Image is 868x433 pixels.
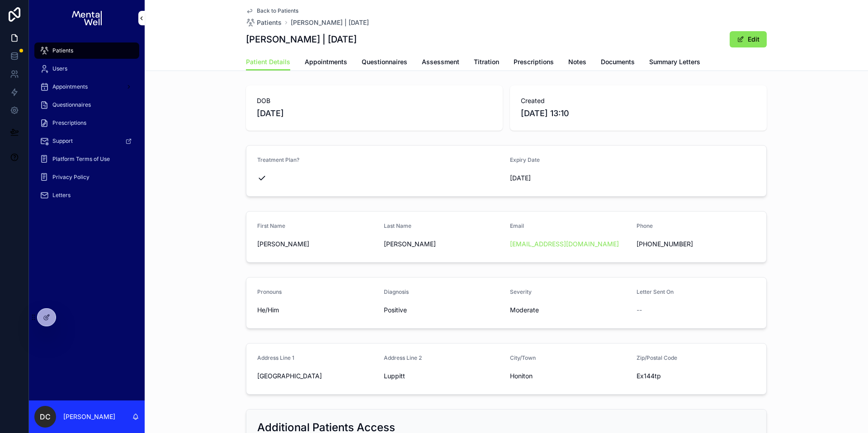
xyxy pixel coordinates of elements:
[52,65,67,72] span: Users
[514,57,554,66] span: Prescriptions
[257,156,299,163] span: Treatment Plan?
[384,222,411,229] span: Last Name
[246,54,290,71] a: Patient Details
[514,54,554,72] a: Prescriptions
[362,57,407,66] span: Questionnaires
[649,57,700,66] span: Summary Letters
[637,288,674,295] span: Letter Sent On
[510,372,629,381] span: Honiton
[637,306,642,315] span: --
[637,354,677,361] span: Zip/Postal Code
[246,57,290,66] span: Patient Details
[257,354,294,361] span: Address Line 1
[257,7,298,14] span: Back to Patients
[257,240,377,249] span: [PERSON_NAME]
[474,57,499,66] span: Titration
[257,372,377,381] span: [GEOGRAPHIC_DATA]
[510,174,629,183] span: [DATE]
[305,57,347,66] span: Appointments
[34,97,139,113] a: Questionnaires
[521,96,756,105] span: Created
[34,42,139,59] a: Patients
[510,306,629,315] span: Moderate
[29,36,145,215] div: scrollable content
[730,31,767,47] button: Edit
[384,372,503,381] span: Luppitt
[34,187,139,203] a: Letters
[52,174,90,181] span: Privacy Policy
[52,137,73,145] span: Support
[422,57,459,66] span: Assessment
[34,151,139,167] a: Platform Terms of Use
[601,54,635,72] a: Documents
[474,54,499,72] a: Titration
[601,57,635,66] span: Documents
[384,288,409,295] span: Diagnosis
[34,61,139,77] a: Users
[52,119,86,127] span: Prescriptions
[305,54,347,72] a: Appointments
[257,107,492,120] span: [DATE]
[384,240,503,249] span: [PERSON_NAME]
[257,96,492,105] span: DOB
[246,7,298,14] a: Back to Patients
[52,155,110,163] span: Platform Terms of Use
[637,240,756,249] span: [PHONE_NUMBER]
[34,133,139,149] a: Support
[72,11,101,25] img: App logo
[34,115,139,131] a: Prescriptions
[52,83,88,90] span: Appointments
[510,288,532,295] span: Severity
[510,240,619,249] a: [EMAIL_ADDRESS][DOMAIN_NAME]
[422,54,459,72] a: Assessment
[568,57,586,66] span: Notes
[649,54,700,72] a: Summary Letters
[510,156,540,163] span: Expiry Date
[257,306,377,315] span: He/Him
[63,412,115,421] p: [PERSON_NAME]
[34,169,139,185] a: Privacy Policy
[384,306,503,315] span: Positive
[52,192,71,199] span: Letters
[510,354,536,361] span: City/Town
[52,47,73,54] span: Patients
[291,18,369,27] a: [PERSON_NAME] | [DATE]
[246,33,357,46] h1: [PERSON_NAME] | [DATE]
[637,372,756,381] span: Ex144tp
[637,222,653,229] span: Phone
[257,18,282,27] span: Patients
[40,411,51,422] span: DC
[362,54,407,72] a: Questionnaires
[257,222,285,229] span: First Name
[384,354,422,361] span: Address Line 2
[521,107,756,120] span: [DATE] 13:10
[257,288,282,295] span: Pronouns
[52,101,91,108] span: Questionnaires
[510,222,524,229] span: Email
[568,54,586,72] a: Notes
[246,18,282,27] a: Patients
[34,79,139,95] a: Appointments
